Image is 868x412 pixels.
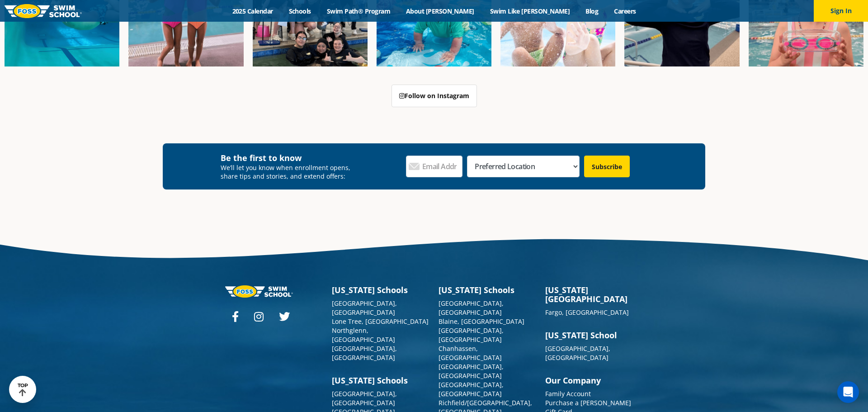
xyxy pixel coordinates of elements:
[225,285,293,298] img: Foss-logo-horizontal-white.svg
[332,376,429,385] h3: [US_STATE] Schools
[439,317,524,326] a: Blaine, [GEOGRAPHIC_DATA]
[545,344,610,362] a: [GEOGRAPHIC_DATA], [GEOGRAPHIC_DATA]
[545,376,643,385] h3: Our Company
[221,163,357,180] p: We’ll let you know when enrollment opens, share tips and stories, and extend offers:
[482,7,578,15] a: Swim Like [PERSON_NAME]
[837,381,859,403] div: Open Intercom Messenger
[332,389,397,407] a: [GEOGRAPHIC_DATA], [GEOGRAPHIC_DATA]
[319,7,398,15] a: Swim Path® Program
[545,331,643,340] h3: [US_STATE] School
[584,156,630,177] input: Subscribe
[332,285,429,294] h3: [US_STATE] Schools
[332,299,397,317] a: [GEOGRAPHIC_DATA], [GEOGRAPHIC_DATA]
[281,7,319,15] a: Schools
[221,152,357,163] h4: Be the first to know
[439,326,504,344] a: [GEOGRAPHIC_DATA], [GEOGRAPHIC_DATA]
[406,156,463,177] input: Email Address
[606,7,644,15] a: Careers
[332,344,397,362] a: [GEOGRAPHIC_DATA], [GEOGRAPHIC_DATA]
[545,389,591,398] a: Family Account
[398,7,482,15] a: About [PERSON_NAME]
[545,308,629,317] a: Fargo, [GEOGRAPHIC_DATA]
[332,326,395,344] a: Northglenn, [GEOGRAPHIC_DATA]
[439,299,504,317] a: [GEOGRAPHIC_DATA], [GEOGRAPHIC_DATA]
[439,285,536,294] h3: [US_STATE] Schools
[5,4,82,18] img: FOSS Swim School Logo
[545,285,643,303] h3: [US_STATE][GEOGRAPHIC_DATA]
[439,344,502,362] a: Chanhassen, [GEOGRAPHIC_DATA]
[332,317,429,326] a: Lone Tree, [GEOGRAPHIC_DATA]
[439,380,504,398] a: [GEOGRAPHIC_DATA], [GEOGRAPHIC_DATA]
[439,362,504,380] a: [GEOGRAPHIC_DATA], [GEOGRAPHIC_DATA]
[18,383,28,397] div: TOP
[392,85,477,107] a: Follow on Instagram
[578,7,606,15] a: Blog
[224,7,281,15] a: 2025 Calendar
